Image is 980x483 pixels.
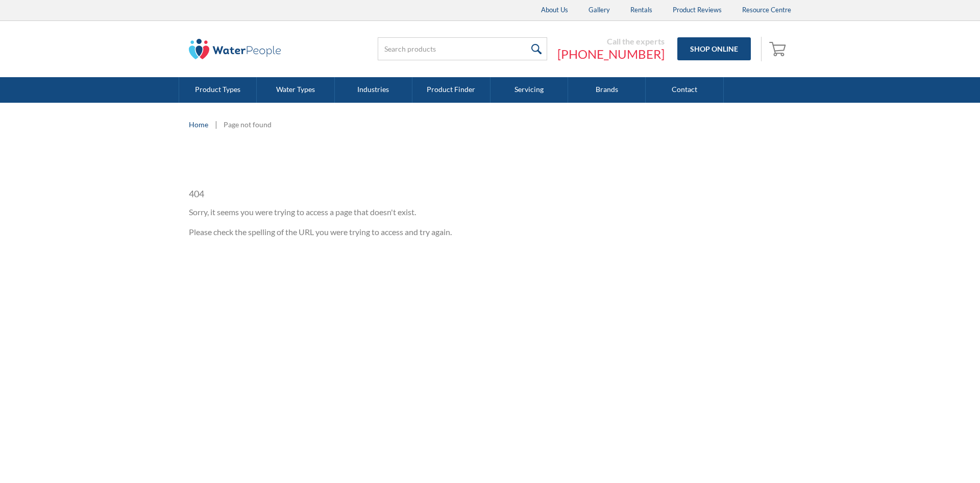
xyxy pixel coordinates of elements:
a: Product Finder [412,77,490,103]
img: shopping cart [769,40,789,57]
a: Product Types [179,77,257,103]
a: Water Types [257,77,334,103]
a: Contact [646,77,723,103]
a: Servicing [491,77,568,103]
input: Search products [378,37,547,60]
div: | [213,118,218,130]
a: Home [189,119,208,130]
p: Please check the spelling of the URL you were trying to access and try again. [189,226,587,238]
a: Industries [335,77,412,103]
div: Page not found [224,119,272,130]
h1: 404 [189,187,587,201]
a: Shop Online [677,37,751,60]
a: [PHONE_NUMBER] [557,47,665,62]
img: The Water People [189,39,281,59]
div: Call the experts [557,36,665,47]
a: Brands [568,77,646,103]
a: Open cart [767,37,791,61]
p: Sorry, it seems you were trying to access a page that doesn't exist. [189,206,587,218]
